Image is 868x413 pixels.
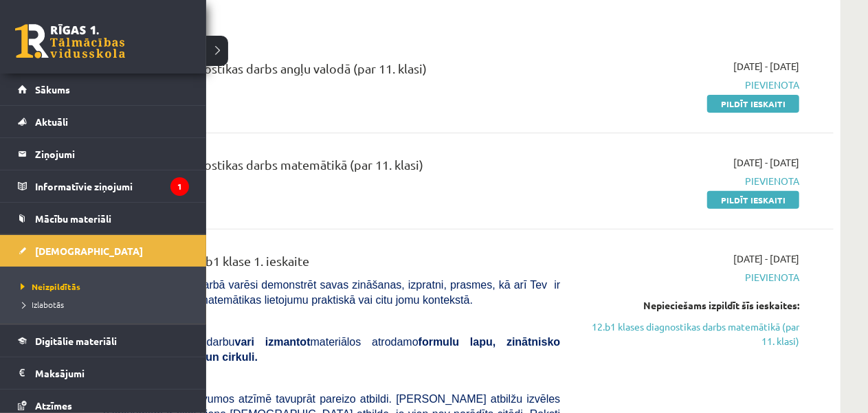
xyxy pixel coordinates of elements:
a: Ziņojumi [18,138,189,170]
span: Izlabotās [17,299,64,310]
a: 12.b1 klases diagnostikas darbs matemātikā (par 11. klasi) [581,320,799,348]
span: Neizpildītās [17,281,80,292]
span: [DEMOGRAPHIC_DATA] [35,245,143,257]
a: Pildīt ieskaiti [707,95,799,113]
div: 12.b1 klases diagnostikas darbs matemātikā (par 11. klasi) [103,155,560,181]
span: Pievienota [581,174,799,188]
a: Sākums [18,74,189,105]
span: Pievienota [581,270,799,284]
span: Veicot pārbaudes darbu materiālos atrodamo [103,336,560,363]
a: Aktuāli [18,106,189,137]
span: Sākums [35,83,70,96]
legend: Informatīvie ziņojumi [35,170,189,202]
legend: Maksājumi [35,357,189,389]
a: Digitālie materiāli [18,325,189,357]
a: Neizpildītās [17,280,192,293]
b: vari izmantot [235,336,311,348]
span: [DATE] - [DATE] [733,59,799,74]
a: Informatīvie ziņojumi1 [18,170,189,202]
a: Rīgas 1. Tālmācības vidusskola [15,24,125,58]
span: [PERSON_NAME] darbā varēsi demonstrēt savas zināšanas, izpratni, prasmes, kā arī Tev ir iespēja d... [103,279,560,306]
span: Pievienota [581,78,799,92]
span: [DATE] - [DATE] [733,252,799,266]
a: Maksājumi [18,357,189,389]
span: Digitālie materiāli [35,335,117,347]
a: Mācību materiāli [18,203,189,234]
i: 1 [170,177,189,196]
span: Aktuāli [35,115,68,128]
span: Mācību materiāli [35,212,111,225]
a: Pildīt ieskaiti [707,191,799,209]
span: [DATE] - [DATE] [733,155,799,170]
a: Izlabotās [17,298,192,311]
legend: Ziņojumi [35,138,189,170]
div: 12.b1 klases diagnostikas darbs angļu valodā (par 11. klasi) [103,59,560,85]
span: Atzīmes [35,399,72,412]
a: [DEMOGRAPHIC_DATA] [18,235,189,267]
div: Nepieciešams izpildīt šīs ieskaites: [581,298,799,313]
div: Matemātika JK 12.b1 klase 1. ieskaite [103,252,560,277]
